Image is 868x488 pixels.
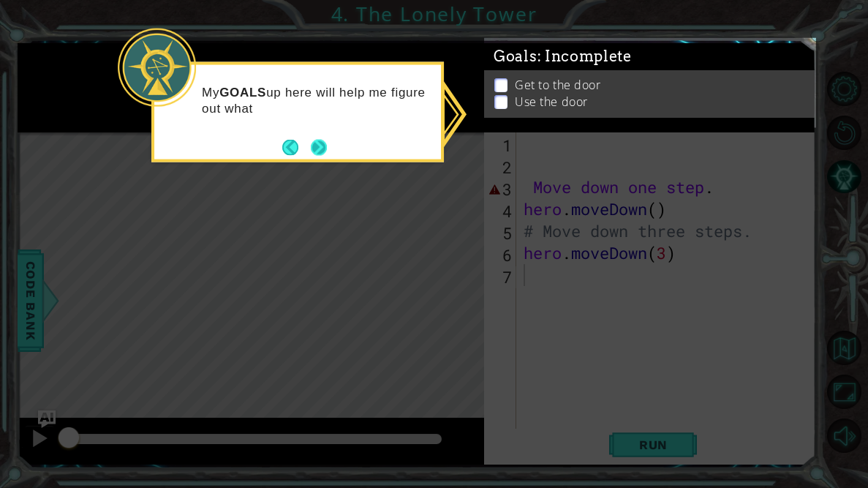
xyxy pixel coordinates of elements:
[219,85,266,99] strong: GOALS
[202,84,431,116] p: My up here will help me figure out what
[282,139,311,155] button: Back
[494,48,632,66] span: Goals
[515,94,588,110] p: Use the door
[537,48,632,65] span: : Incomplete
[311,139,327,155] button: Next
[515,77,600,93] p: Get to the door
